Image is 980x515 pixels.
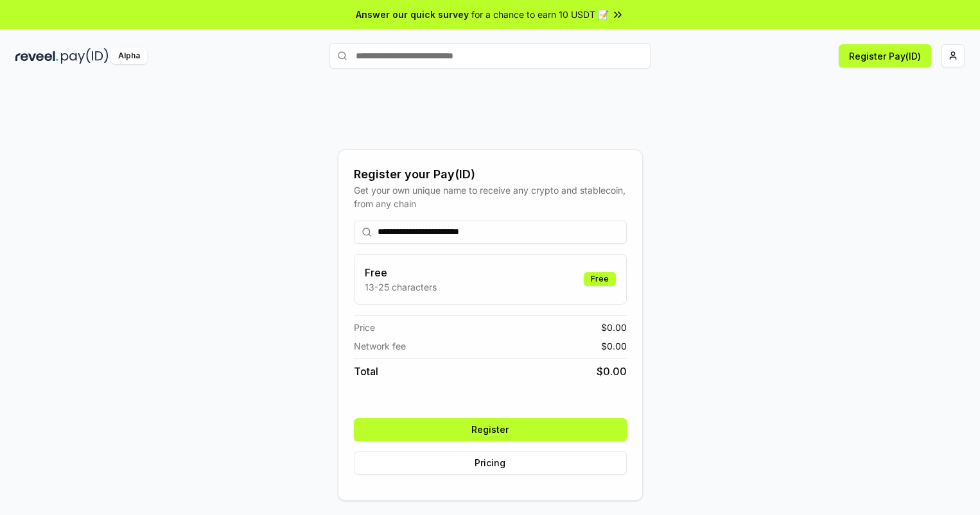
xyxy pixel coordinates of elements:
[15,48,58,64] img: reveel_dark
[61,48,109,64] img: pay_id
[111,48,147,64] div: Alpha
[839,44,931,67] button: Register Pay(ID)
[601,339,627,353] span: $ 0.00
[354,364,378,379] span: Total
[356,8,469,21] span: Answer our quick survey
[601,321,627,334] span: $ 0.00
[354,452,627,475] button: Pricing
[354,165,627,183] div: Register your Pay(ID)
[354,418,627,441] button: Register
[365,265,437,280] h3: Free
[354,339,406,353] span: Network fee
[365,280,437,294] p: 13-25 characters
[597,364,627,379] span: $ 0.00
[354,183,627,210] div: Get your own unique name to receive any crypto and stablecoin, from any chain
[471,8,609,21] span: for a chance to earn 10 USDT 📝
[584,272,616,286] div: Free
[354,321,375,334] span: Price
